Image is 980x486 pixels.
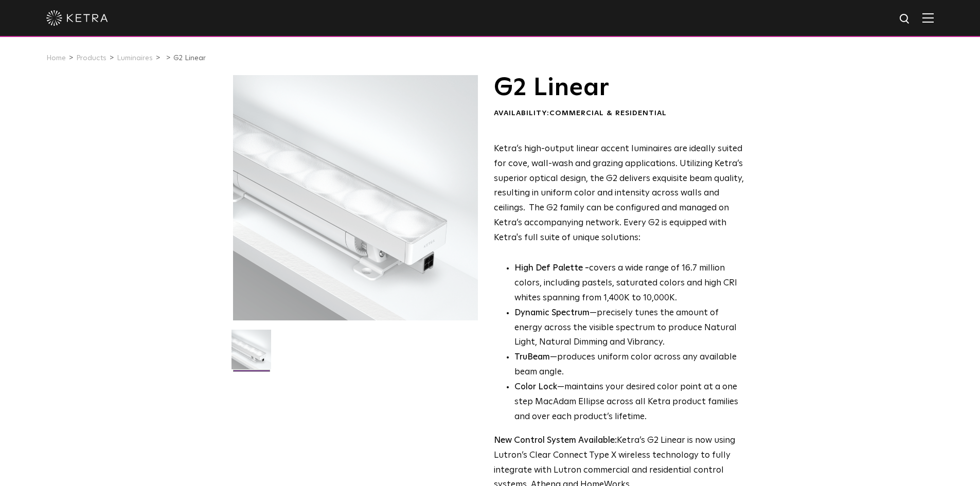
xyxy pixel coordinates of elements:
[514,353,550,362] strong: TruBeam
[46,10,108,26] img: ketra-logo-2019-white
[514,264,589,273] strong: High Def Palette -
[549,110,667,117] span: Commercial & Residential
[494,436,617,445] strong: New Control System Available:
[117,55,153,62] a: Luminaires
[494,109,744,119] div: Availability:
[514,380,744,425] li: —maintains your desired color point at a one step MacAdam Ellipse across all Ketra product famili...
[76,55,106,62] a: Products
[514,306,744,351] li: —precisely tunes the amount of energy across the visible spectrum to produce Natural Light, Natur...
[514,309,590,317] strong: Dynamic Spectrum
[514,261,744,306] p: covers a wide range of 16.7 million colors, including pastels, saturated colors and high CRI whit...
[899,13,912,26] img: search icon
[922,13,934,23] img: Hamburger%20Nav.svg
[173,55,206,62] a: G2 Linear
[231,330,271,377] img: G2-Linear-2021-Web-Square
[514,383,557,391] strong: Color Lock
[494,75,744,101] h1: G2 Linear
[494,142,744,246] p: Ketra’s high-output linear accent luminaires are ideally suited for cove, wall-wash and grazing a...
[514,350,744,380] li: —produces uniform color across any available beam angle.
[46,55,66,62] a: Home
